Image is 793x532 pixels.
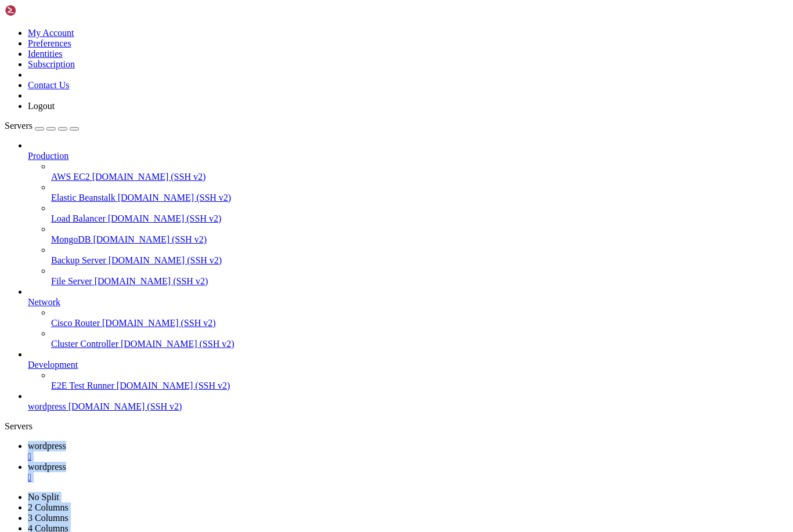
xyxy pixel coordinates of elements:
[28,287,788,349] li: Network
[51,224,788,245] li: MongoDB [DOMAIN_NAME] (SSH v2)
[28,297,60,307] span: Network
[51,255,788,266] a: Backup Server [DOMAIN_NAME] (SSH v2)
[28,49,63,59] a: Identities
[51,213,788,224] a: Load Balancer [DOMAIN_NAME] (SSH v2)
[142,5,146,15] div: (28, 0)
[139,5,144,14] span: ~
[102,318,216,328] span: [DOMAIN_NAME] (SSH v2)
[28,513,69,523] a: 3 Columns
[5,5,135,14] span: [EMAIL_ADDRESS][DOMAIN_NAME]
[51,370,788,391] li: E2E Test Runner [DOMAIN_NAME] (SSH v2)
[51,213,106,223] span: Load Balancer
[5,5,641,15] x-row: : $
[28,451,788,462] a: 
[28,492,59,502] a: No Split
[28,441,66,451] span: wordpress
[28,472,788,483] a: 
[51,193,788,203] a: Elastic Beanstalk [DOMAIN_NAME] (SSH v2)
[28,391,788,412] li: wordpress [DOMAIN_NAME] (SSH v2)
[51,318,788,328] a: Cisco Router [DOMAIN_NAME] (SSH v2)
[51,276,788,287] a: File Server [DOMAIN_NAME] (SSH v2)
[5,121,33,131] span: Servers
[28,151,788,161] a: Production
[28,462,788,483] a: wordpress
[108,213,222,223] span: [DOMAIN_NAME] (SSH v2)
[28,401,788,412] a: wordpress [DOMAIN_NAME] (SSH v2)
[51,328,788,349] li: Cluster Controller [DOMAIN_NAME] (SSH v2)
[28,151,69,161] span: Production
[69,401,182,411] span: [DOMAIN_NAME] (SSH v2)
[28,80,70,90] a: Contact Us
[28,360,788,370] a: Development
[28,462,66,472] span: wordpress
[51,161,788,182] li: AWS EC2 [DOMAIN_NAME] (SSH v2)
[95,276,208,286] span: [DOMAIN_NAME] (SSH v2)
[51,255,106,265] span: Backup Server
[51,339,118,349] span: Cluster Controller
[51,193,116,202] span: Elastic Beanstalk
[28,502,69,512] a: 2 Columns
[51,172,90,182] span: AWS EC2
[93,234,207,244] span: [DOMAIN_NAME] (SSH v2)
[28,401,66,411] span: wordpress
[5,5,71,16] img: Shellngn
[51,339,788,349] a: Cluster Controller [DOMAIN_NAME] (SSH v2)
[51,234,788,245] a: MongoDB [DOMAIN_NAME] (SSH v2)
[51,381,114,390] span: E2E Test Runner
[5,121,79,131] a: Servers
[28,38,71,48] a: Preferences
[51,203,788,224] li: Load Balancer [DOMAIN_NAME] (SSH v2)
[51,182,788,203] li: Elastic Beanstalk [DOMAIN_NAME] (SSH v2)
[51,234,91,244] span: MongoDB
[51,318,100,328] span: Cisco Router
[121,339,235,349] span: [DOMAIN_NAME] (SSH v2)
[28,349,788,391] li: Development
[51,307,788,328] li: Cisco Router [DOMAIN_NAME] (SSH v2)
[51,245,788,266] li: Backup Server [DOMAIN_NAME] (SSH v2)
[5,421,788,432] div: Servers
[28,101,55,111] a: Logout
[117,381,230,390] span: [DOMAIN_NAME] (SSH v2)
[28,59,75,69] a: Subscription
[51,172,788,182] a: AWS EC2 [DOMAIN_NAME] (SSH v2)
[109,255,222,265] span: [DOMAIN_NAME] (SSH v2)
[28,297,788,307] a: Network
[51,276,92,286] span: File Server
[28,140,788,287] li: Production
[28,441,788,462] a: wordpress
[28,360,78,370] span: Development
[51,266,788,287] li: File Server [DOMAIN_NAME] (SSH v2)
[92,172,206,182] span: [DOMAIN_NAME] (SSH v2)
[28,28,74,38] a: My Account
[51,381,788,391] a: E2E Test Runner [DOMAIN_NAME] (SSH v2)
[118,193,232,202] span: [DOMAIN_NAME] (SSH v2)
